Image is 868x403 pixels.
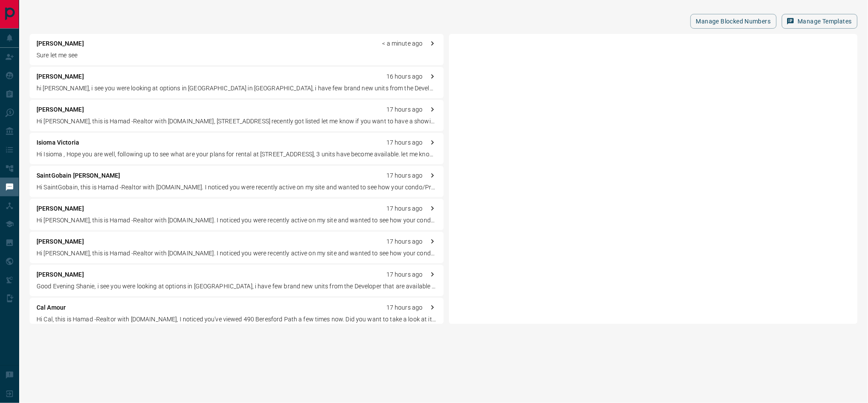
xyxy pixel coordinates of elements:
[386,270,423,279] p: 17 hours ago
[37,249,437,258] p: Hi [PERSON_NAME], this is Hamad -Realtor with [DOMAIN_NAME]. I noticed you were recently active o...
[37,315,437,324] p: Hi Cal, this is Hamad -Realtor with [DOMAIN_NAME], I noticed you've viewed 490 Beresford Path a f...
[386,138,423,147] p: 17 hours ago
[782,14,858,29] button: Manage Templates
[386,303,423,312] p: 17 hours ago
[690,14,777,29] button: Manage Blocked Numbers
[37,138,79,147] p: Isioma Victoria
[37,183,437,192] p: Hi SaintGobain, this is Hamad -Realtor with [DOMAIN_NAME]. I noticed you were recently active on ...
[37,204,84,213] p: [PERSON_NAME]
[386,204,423,213] p: 17 hours ago
[37,216,437,225] p: Hi [PERSON_NAME], this is Hamad -Realtor with [DOMAIN_NAME]. I noticed you were recently active o...
[386,171,423,180] p: 17 hours ago
[37,282,437,291] p: Good Evening Shanie, i see you were looking at options in [GEOGRAPHIC_DATA], i have few brand new...
[37,84,437,93] p: hi [PERSON_NAME], i see you were looking at options in [GEOGRAPHIC_DATA] in [GEOGRAPHIC_DATA], i ...
[37,237,84,246] p: [PERSON_NAME]
[386,237,423,246] p: 17 hours ago
[386,72,423,81] p: 16 hours ago
[37,270,84,279] p: [PERSON_NAME]
[37,105,84,114] p: [PERSON_NAME]
[37,51,437,60] p: Sure let me see
[382,39,423,48] p: < a minute ago
[37,117,437,126] p: Hi [PERSON_NAME], this is Hamad -Realtor with [DOMAIN_NAME], [STREET_ADDRESS] recently got listed...
[37,171,120,180] p: SaintGobain [PERSON_NAME]
[37,150,437,159] p: Hi Isioma , Hope you are well, following up to see what are your plans for rental at [STREET_ADDR...
[386,105,423,114] p: 17 hours ago
[37,72,84,81] p: [PERSON_NAME]
[37,303,66,312] p: Cal Amour
[37,39,84,48] p: [PERSON_NAME]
